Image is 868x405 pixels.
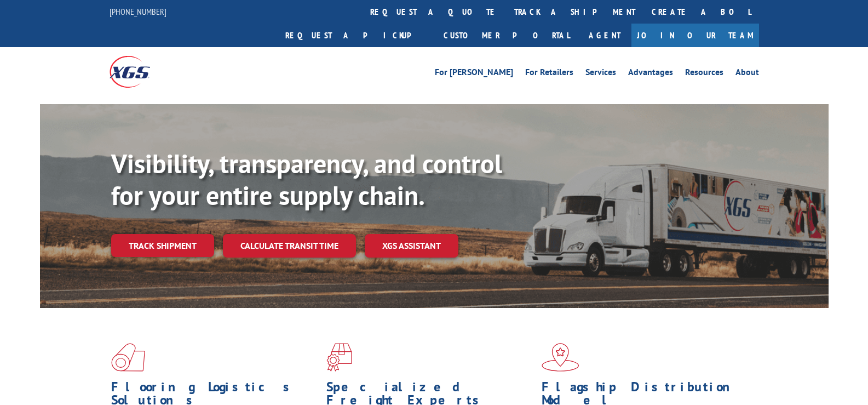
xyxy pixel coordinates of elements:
[685,68,723,80] a: Resources
[631,24,759,47] a: Join Our Team
[111,343,145,372] img: xgs-icon-total-supply-chain-intelligence-red
[326,343,352,372] img: xgs-icon-focused-on-flooring-red
[223,234,356,258] a: Calculate transit time
[435,24,578,47] a: Customer Portal
[277,24,435,47] a: Request a pickup
[110,6,166,17] a: [PHONE_NUMBER]
[435,68,513,80] a: For [PERSON_NAME]
[578,24,631,47] a: Agent
[111,146,502,212] b: Visibility, transparency, and control for your entire supply chain.
[111,234,214,257] a: Track shipment
[735,68,759,80] a: About
[365,234,458,258] a: XGS ASSISTANT
[542,343,579,372] img: xgs-icon-flagship-distribution-model-red
[525,68,573,80] a: For Retailers
[628,68,673,80] a: Advantages
[585,68,616,80] a: Services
